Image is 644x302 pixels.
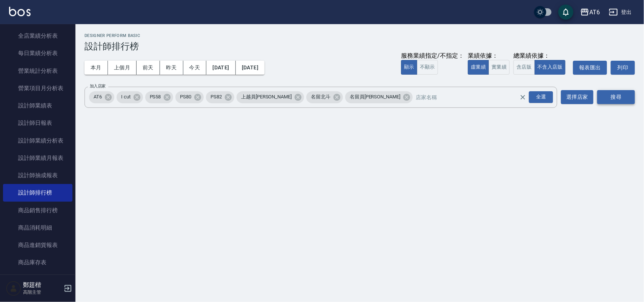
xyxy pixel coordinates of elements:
[206,61,235,75] button: [DATE]
[401,60,417,75] button: 顯示
[23,281,61,289] h5: 鄭莛楷
[3,254,72,271] a: 商品庫存表
[237,93,296,101] span: 上越員[PERSON_NAME]
[573,61,607,75] button: 報表匯出
[117,93,135,101] span: I cut
[417,60,438,75] button: 不顯示
[3,114,72,132] a: 設計師日報表
[145,91,174,103] div: PS58
[206,93,226,101] span: PS82
[3,236,72,254] a: 商品進銷貨報表
[3,97,72,114] a: 設計師業績表
[175,91,204,103] div: PS80
[236,61,264,75] button: [DATE]
[3,62,72,80] a: 營業統計分析表
[518,92,528,103] button: Clear
[117,91,143,103] div: I cut
[89,93,106,101] span: AT6
[3,132,72,149] a: 設計師業績分析表
[468,60,489,75] button: 虛業績
[513,60,535,75] button: 含店販
[306,93,335,101] span: 名留北斗
[558,5,573,20] button: save
[401,52,464,60] div: 服務業績指定/不指定：
[3,27,72,44] a: 全店業績分析表
[527,90,555,104] button: Open
[183,61,207,75] button: 今天
[160,61,183,75] button: 昨天
[89,91,114,103] div: AT6
[513,52,569,60] div: 總業績依據：
[90,83,106,89] label: 加入店家
[3,219,72,236] a: 商品消耗明細
[6,281,21,296] img: Person
[468,52,510,60] div: 業績依據：
[85,41,635,52] h3: 設計師排行榜
[611,61,635,75] button: 列印
[237,91,304,103] div: 上越員[PERSON_NAME]
[561,90,593,104] button: 選擇店家
[529,91,553,103] div: 全選
[3,167,72,184] a: 設計師抽成報表
[3,149,72,167] a: 設計師業績月報表
[137,61,160,75] button: 前天
[345,91,413,103] div: 名留員[PERSON_NAME]
[306,91,343,103] div: 名留北斗
[489,60,510,75] button: 實業績
[3,44,72,62] a: 每日業績分析表
[535,60,566,75] button: 不含入店販
[23,289,61,296] p: 高階主管
[175,93,196,101] span: PS80
[206,91,234,103] div: PS82
[606,5,635,19] button: 登出
[589,8,600,17] div: AT6
[85,61,108,75] button: 本月
[85,33,635,38] h2: Designer Perform Basic
[345,93,405,101] span: 名留員[PERSON_NAME]
[9,7,31,16] img: Logo
[3,271,72,289] a: 商品庫存盤點表
[3,202,72,219] a: 商品銷售排行榜
[414,90,533,104] input: 店家名稱
[577,5,603,20] button: AT6
[145,93,166,101] span: PS58
[3,80,72,97] a: 營業項目月分析表
[3,184,72,201] a: 設計師排行榜
[108,61,137,75] button: 上個月
[597,90,635,104] button: 搜尋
